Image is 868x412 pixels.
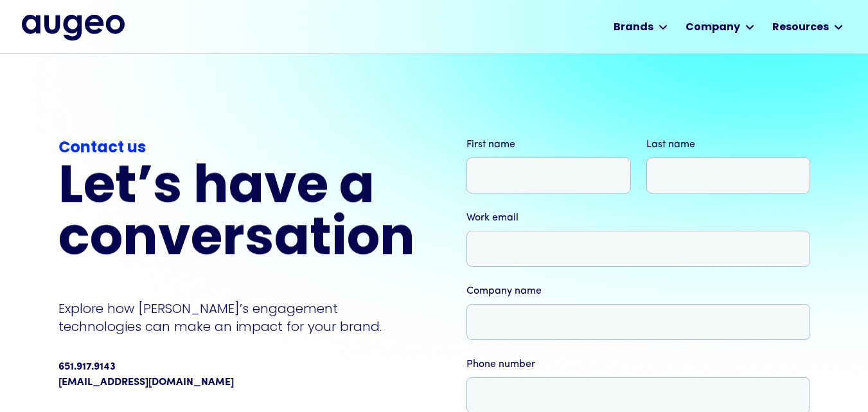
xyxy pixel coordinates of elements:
div: Brands [614,20,653,35]
div: Contact us [58,137,415,160]
p: Explore how [PERSON_NAME]’s engagement technologies can make an impact for your brand. [58,300,415,336]
label: Phone number [466,357,810,372]
label: Company name [466,283,810,299]
div: 651.917.9143 [58,359,116,375]
h2: Let’s have a conversation [58,163,415,267]
a: home [22,15,125,40]
div: Resources [772,20,829,35]
label: First name [466,137,631,152]
label: Work email [466,210,810,226]
img: Augeo's full logo in midnight blue. [22,15,125,40]
label: Last name [646,137,810,152]
a: [EMAIL_ADDRESS][DOMAIN_NAME] [58,375,234,390]
div: Company [686,20,740,35]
